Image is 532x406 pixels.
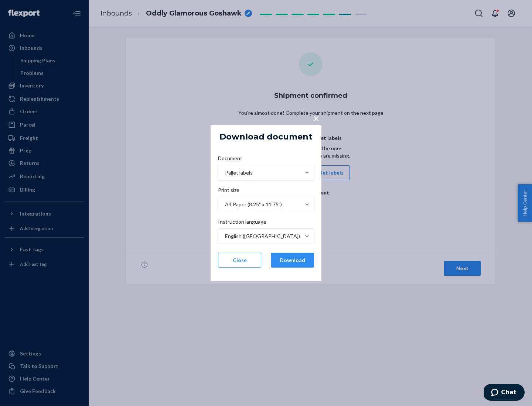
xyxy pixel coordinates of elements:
span: Print size [218,186,239,197]
input: DocumentPallet labels [224,169,225,176]
input: Print sizeA4 Paper (8.25" x 11.75") [224,201,225,208]
span: Instruction language [218,218,266,228]
button: Download [271,253,314,268]
input: Instruction languageEnglish ([GEOGRAPHIC_DATA]) [224,233,225,240]
div: English ([GEOGRAPHIC_DATA]) [225,233,300,240]
span: × [313,112,319,124]
h5: Download document [219,133,313,141]
button: Close [218,253,261,268]
div: A4 Paper (8.25" x 11.75") [225,201,282,208]
iframe: Opens a widget where you can chat to one of our agents [484,384,525,402]
div: Pallet labels [225,169,253,176]
span: Document [218,155,242,165]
